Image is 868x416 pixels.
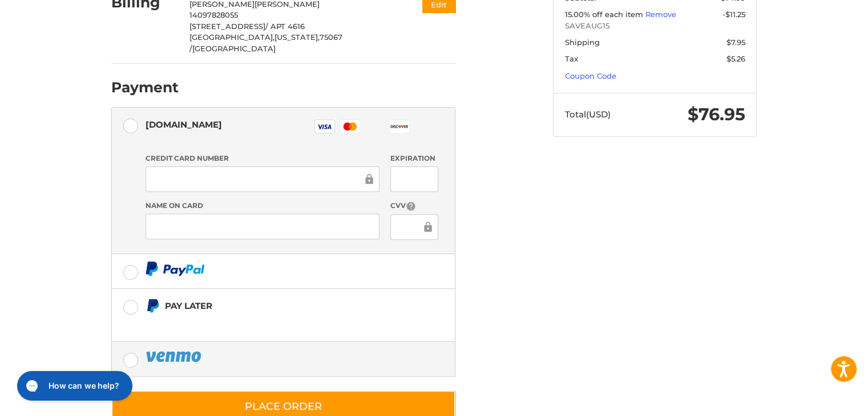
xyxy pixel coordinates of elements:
span: $76.95 [688,104,745,125]
iframe: Google Customer Reviews [774,385,868,416]
label: Name on Card [146,201,380,211]
img: Pay Later icon [146,299,160,313]
span: 14097828055 [189,10,238,19]
label: Credit Card Number [146,153,380,164]
span: -$11.25 [722,10,745,19]
div: Pay Later [165,296,383,315]
span: Tax [565,54,578,63]
img: PayPal icon [146,349,204,364]
iframe: Gorgias live chat messenger [11,367,135,405]
div: [DOMAIN_NAME] [146,115,222,134]
a: Remove [645,10,676,19]
h2: Payment [111,79,179,96]
label: Expiration [390,153,438,164]
span: [GEOGRAPHIC_DATA] [192,44,276,53]
a: Coupon Code [565,71,616,80]
span: [US_STATE], [274,32,320,42]
span: SAVEAUG15 [565,21,745,32]
iframe: PayPal Message 1 [146,318,384,328]
span: $5.26 [726,54,745,63]
span: $7.95 [726,38,745,47]
span: 15.00% off each item [565,10,645,19]
label: CVV [390,201,438,211]
img: PayPal icon [146,262,205,276]
span: / APT 4616 [265,22,305,31]
span: 75067 / [189,32,342,53]
span: Total (USD) [565,109,611,120]
span: [GEOGRAPHIC_DATA], [189,32,274,42]
span: Shipping [565,38,600,47]
span: [STREET_ADDRESS] [189,22,265,31]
